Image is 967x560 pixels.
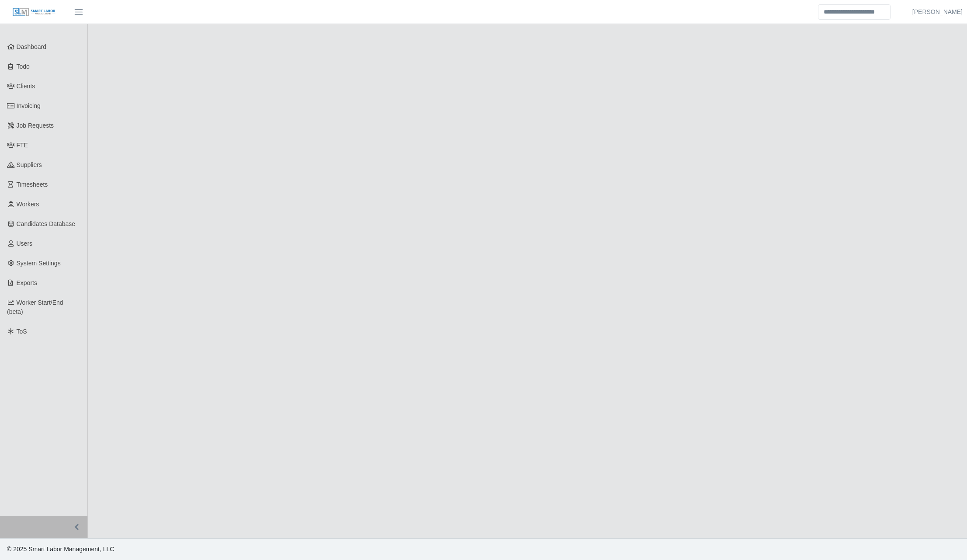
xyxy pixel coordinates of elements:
span: Dashboard [17,43,47,50]
span: Candidates Database [17,220,76,227]
span: FTE [17,142,28,149]
a: [PERSON_NAME] [912,7,963,17]
span: Users [17,240,33,247]
span: ToS [17,328,27,335]
img: SLM Logo [12,7,56,17]
span: Invoicing [17,102,41,109]
input: Search [818,4,891,20]
span: Timesheets [17,181,48,188]
span: Job Requests [17,122,54,129]
span: Worker Start/End (beta) [7,299,63,315]
span: © 2025 Smart Labor Management, LLC [7,546,114,553]
span: Suppliers [17,161,42,168]
span: System Settings [17,260,61,267]
span: Exports [17,279,37,286]
span: Workers [17,201,39,208]
span: Clients [17,83,35,90]
span: Todo [17,63,30,70]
